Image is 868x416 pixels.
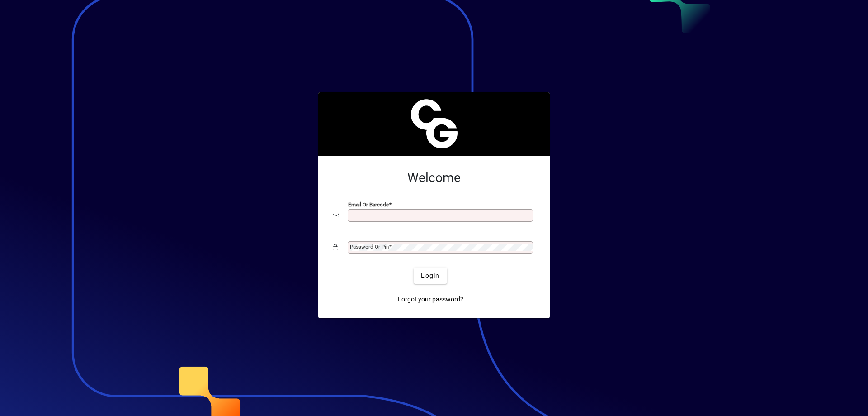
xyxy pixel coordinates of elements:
span: Login [421,271,439,281]
a: Forgot your password? [394,291,467,307]
mat-label: Email or Barcode [348,201,389,208]
span: Forgot your password? [398,295,463,304]
button: Login [414,268,447,284]
h2: Welcome [333,170,535,186]
mat-label: Password or Pin [350,244,389,250]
